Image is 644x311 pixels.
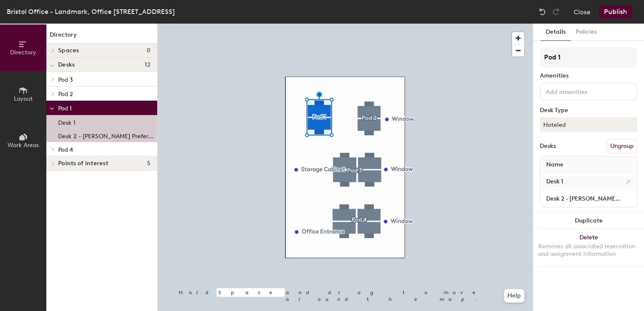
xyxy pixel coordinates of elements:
h1: Directory [46,30,157,43]
span: Pod 2 [58,91,73,98]
span: Pod 3 [58,76,73,83]
span: Name [542,157,568,172]
button: Help [504,289,524,303]
div: Amenities [540,72,637,79]
div: Removes all associated reservation and assignment information [538,243,639,258]
span: Desks [58,62,75,68]
button: Duplicate [533,212,644,229]
div: Bristol Office - Landmark, Office [STREET_ADDRESS] [7,6,175,17]
span: 0 [147,47,150,54]
span: 5 [147,160,150,167]
button: Publish [599,5,632,19]
span: Work Areas [8,142,39,149]
input: Add amenities [544,86,620,96]
p: Desk 2 - [PERSON_NAME] Preferred Desk [58,130,156,140]
span: Spaces [58,47,79,54]
button: DeleteRemoves all associated reservation and assignment information [533,229,644,266]
span: Layout [14,95,33,102]
p: Desk 1 [58,117,75,126]
div: Desks [540,143,556,150]
div: Desk Type [540,107,637,114]
span: Directory [10,49,36,56]
img: Undo [538,8,547,16]
button: Details [541,24,571,41]
input: Unnamed desk [542,193,635,204]
img: Redo [552,8,560,16]
button: Close [574,5,590,19]
input: Unnamed desk [542,176,635,188]
button: Policies [571,24,602,41]
button: Hoteled [540,117,637,132]
button: Ungroup [606,139,637,153]
span: Pod 4 [58,146,73,153]
span: 12 [145,62,150,68]
span: Points of interest [58,160,108,167]
span: Pod 1 [58,105,72,112]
